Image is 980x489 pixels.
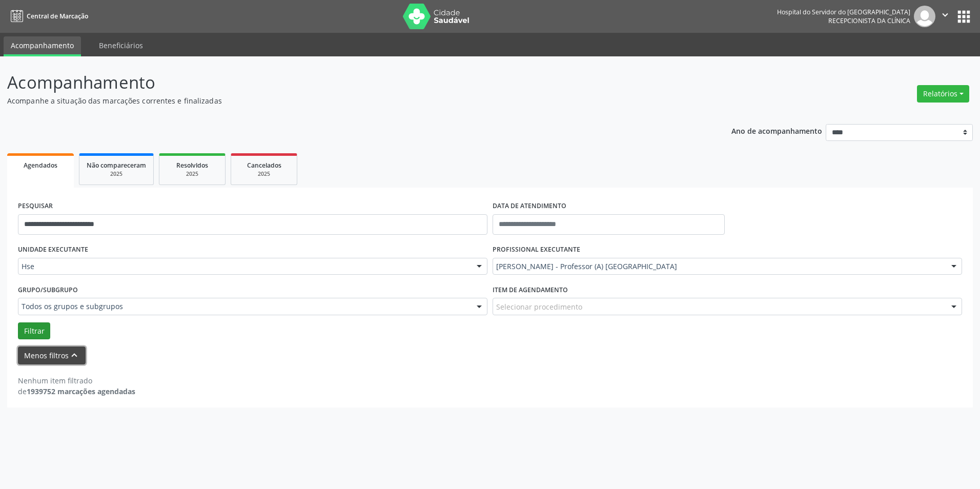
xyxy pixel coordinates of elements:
[22,301,466,312] span: Todos os grupos e subgrupos
[18,375,135,386] div: Nenhum item filtrado
[18,282,78,298] label: Grupo/Subgrupo
[914,6,935,27] img: img
[87,170,146,178] div: 2025
[496,301,582,312] span: Selecionar procedimento
[7,8,88,25] a: Central de Marcação
[731,124,822,137] p: Ano de acompanhamento
[18,322,50,340] button: Filtrar
[493,242,580,258] label: PROFISSIONAL EXECUTANTE
[27,386,135,396] strong: 1939752 marcações agendadas
[24,161,57,170] span: Agendados
[167,170,218,178] div: 2025
[7,70,683,95] p: Acompanhamento
[935,6,955,27] button: 
[7,95,683,106] p: Acompanhe a situação das marcações correntes e finalizadas
[18,198,53,214] label: PESQUISAR
[27,12,88,21] span: Central de Marcação
[176,161,208,170] span: Resolvidos
[18,347,86,364] button: Menos filtroskeyboard_arrow_up
[955,8,973,26] button: apps
[828,16,910,25] span: Recepcionista da clínica
[940,9,951,21] i: 
[493,282,568,298] label: Item de agendamento
[22,261,466,272] span: Hse
[18,386,135,397] div: de
[69,350,80,361] i: keyboard_arrow_up
[777,8,910,16] div: Hospital do Servidor do [GEOGRAPHIC_DATA]
[18,242,88,258] label: UNIDADE EXECUTANTE
[4,36,81,56] a: Acompanhamento
[917,85,969,103] button: Relatórios
[247,161,281,170] span: Cancelados
[87,161,146,170] span: Não compareceram
[92,36,150,54] a: Beneficiários
[493,198,566,214] label: DATA DE ATENDIMENTO
[496,261,941,272] span: [PERSON_NAME] - Professor (A) [GEOGRAPHIC_DATA]
[238,170,290,178] div: 2025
